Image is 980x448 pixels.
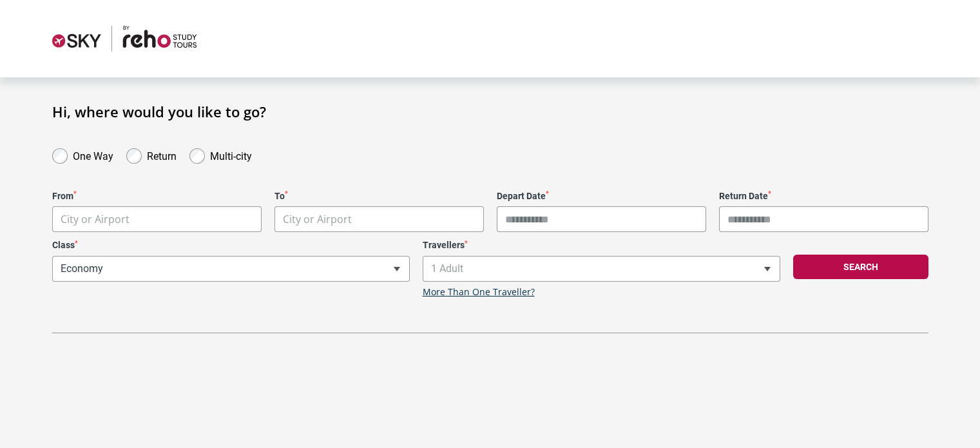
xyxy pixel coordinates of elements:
label: Depart Date [497,191,706,202]
span: City or Airport [283,212,352,226]
label: From [52,191,262,202]
label: One Way [73,147,113,162]
span: City or Airport [53,207,261,232]
span: Economy [52,256,410,282]
span: City or Airport [274,206,484,232]
label: Return [147,147,177,162]
span: City or Airport [275,207,483,232]
a: More Than One Traveller? [423,287,535,298]
span: 1 Adult [423,257,780,281]
span: Economy [53,257,409,281]
span: 1 Adult [423,256,780,282]
label: Return Date [719,191,928,202]
label: Class [52,240,410,251]
h1: Hi, where would you like to go? [52,103,928,120]
span: City or Airport [52,206,262,232]
button: Search [793,255,928,279]
span: City or Airport [61,212,130,226]
label: Travellers [423,240,780,251]
label: To [274,191,484,202]
label: Multi-city [210,147,252,162]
